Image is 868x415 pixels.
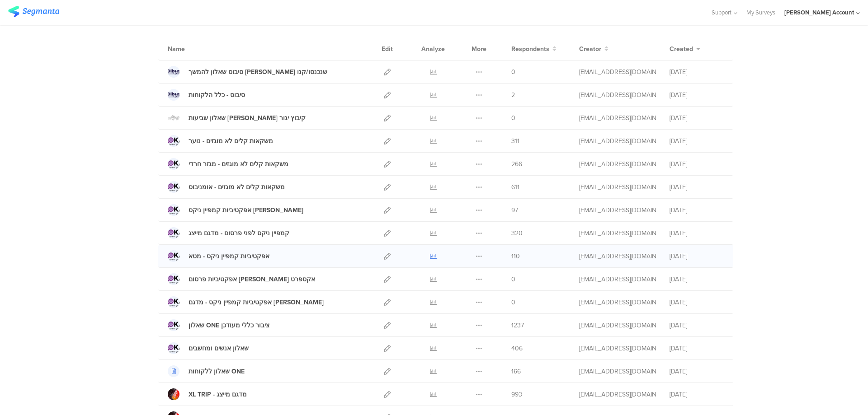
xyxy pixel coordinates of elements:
div: אפקטיביות פרסום מן אקספרט [189,275,315,284]
div: miri@miridikman.co.il [579,159,656,169]
div: miri@miridikman.co.il [579,228,656,238]
span: 993 [511,390,522,399]
div: [DATE] [670,298,724,307]
a: XL TRIP - מדגם מייצג [168,388,247,400]
a: אפקטיביות קמפיין ניקס [PERSON_NAME] [168,204,303,216]
span: 0 [511,67,515,77]
div: [DATE] [670,205,724,215]
div: שאלון שביעות רצון קיבוץ יגור [189,113,306,123]
div: [DATE] [670,90,724,100]
a: שאלון אנשים ומחשבים [168,342,249,354]
div: [DATE] [670,136,724,146]
div: XL TRIP - מדגם מייצג [189,390,247,399]
button: Created [670,44,700,54]
a: משקאות קלים לא מוגזים - מגזר חרדי [168,158,288,170]
span: Support [712,8,731,17]
div: משקאות קלים לא מוגזים - אומניבוס [189,182,285,192]
span: Creator [579,44,601,54]
a: שאלון ONE ציבור כללי מעודכן [168,319,269,331]
div: Edit [377,37,397,60]
a: אפקטיביות קמפיין ניקס - מטא [168,250,269,262]
div: אפקטיביות קמפיין ניקס טיקטוק [189,205,303,215]
div: [DATE] [670,159,724,169]
div: miri@miridikman.co.il [579,321,656,330]
div: [PERSON_NAME] Account [784,8,854,17]
span: 406 [511,344,523,353]
div: קמפיין ניקס לפני פרסום - מדגם מייצג [189,228,289,238]
span: 166 [511,367,521,376]
div: [DATE] [670,182,724,192]
div: miri@miridikman.co.il [579,182,656,192]
div: סיבוס - כלל הלקוחות [189,90,245,100]
a: משקאות קלים לא מוגזים - נוער [168,135,273,147]
div: miri@miridikman.co.il [579,252,656,261]
span: Respondents [511,44,549,54]
div: סיבוס שאלון להמשך לאלו שנכנסו/קנו [189,67,327,77]
div: [DATE] [670,367,724,376]
a: קמפיין ניקס לפני פרסום - מדגם מייצג [168,227,289,239]
span: 266 [511,159,522,169]
span: 0 [511,113,515,123]
div: שאלון ללקוחות ONE [189,367,245,376]
div: אפקטיביות קמפיין ניקס - מדגם מייצ [189,298,324,307]
div: miri@miridikman.co.il [579,205,656,215]
a: שאלון ללקוחות ONE [168,365,245,377]
div: [DATE] [670,321,724,330]
div: שאלון אנשים ומחשבים [189,344,249,353]
div: משקאות קלים לא מוגזים - מגזר חרדי [189,159,288,169]
div: miri@miridikman.co.il [579,67,656,77]
div: [DATE] [670,228,724,238]
a: משקאות קלים לא מוגזים - אומניבוס [168,181,285,193]
div: אפקטיביות קמפיין ניקס - מטא [189,252,269,261]
div: miri@miridikman.co.il [579,390,656,399]
span: 311 [511,136,519,146]
a: אפקטיביות קמפיין ניקס - מדגם [PERSON_NAME] [168,296,324,308]
div: miri@miridikman.co.il [579,344,656,353]
span: 97 [511,205,518,215]
div: miri@miridikman.co.il [579,298,656,307]
div: miri@miridikman.co.il [579,367,656,376]
a: אפקטיביות פרסום [PERSON_NAME] אקספרט [168,273,315,285]
div: [DATE] [670,113,724,123]
span: 2 [511,90,515,100]
div: [DATE] [670,390,724,399]
div: Name [168,44,222,54]
a: סיבוס שאלון להמשך [PERSON_NAME] שנכנסו/קנו [168,66,327,78]
div: miri@miridikman.co.il [579,136,656,146]
div: miri@miridikman.co.il [579,90,656,100]
span: 1237 [511,321,524,330]
span: 110 [511,252,520,261]
img: segmanta logo [8,6,59,17]
div: שאלון ONE ציבור כללי מעודכן [189,321,269,330]
span: 0 [511,298,515,307]
a: שאלון שביעות [PERSON_NAME] קיבוץ יגור [168,112,306,124]
div: miri@miridikman.co.il [579,275,656,284]
button: Creator [579,44,609,54]
span: 611 [511,182,519,192]
div: משקאות קלים לא מוגזים - נוער [189,136,273,146]
div: [DATE] [670,67,724,77]
span: 0 [511,275,515,284]
button: Respondents [511,44,557,54]
div: Analyze [420,37,447,60]
div: [DATE] [670,344,724,353]
div: [DATE] [670,252,724,261]
span: 320 [511,228,523,238]
div: [DATE] [670,275,724,284]
a: סיבוס - כלל הלקוחות [168,89,245,101]
div: miri@miridikman.co.il [579,113,656,123]
span: Created [670,44,693,54]
div: More [469,37,489,60]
